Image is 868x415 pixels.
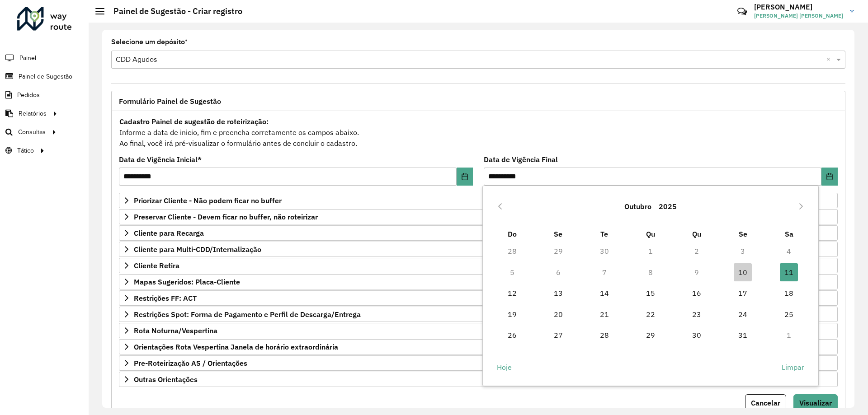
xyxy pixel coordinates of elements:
div: Choose Date [482,186,819,386]
span: 10 [734,263,752,281]
button: Choose Date [457,168,473,186]
td: 7 [581,262,627,283]
span: [PERSON_NAME] [PERSON_NAME] [754,12,843,20]
span: 22 [642,305,660,323]
span: Painel de Sugestão [19,72,72,81]
a: Cliente para Recarga [119,225,838,241]
a: Orientações Rota Vespertina Janela de horário extraordinária [119,339,838,354]
td: 28 [489,241,535,261]
span: Se [739,229,747,238]
div: Informe a data de inicio, fim e preencha corretamente os campos abaixo. Ao final, você irá pré-vi... [119,116,838,149]
a: Restrições Spot: Forma de Pagamento e Perfil de Descarga/Entrega [119,307,838,322]
td: 24 [720,303,766,324]
td: 26 [489,325,535,345]
span: 21 [595,305,613,323]
td: 12 [489,283,535,303]
button: Choose Year [655,196,680,217]
a: Rota Noturna/Vespertina [119,323,838,338]
span: Cliente Retira [134,262,179,269]
span: 29 [642,326,660,344]
td: 16 [674,283,720,303]
td: 21 [581,303,627,324]
span: Do [508,229,517,238]
span: 19 [503,305,521,323]
td: 6 [535,262,581,283]
span: Se [554,229,562,238]
a: Priorizar Cliente - Não podem ficar no buffer [119,193,838,208]
span: Mapas Sugeridos: Placa-Cliente [134,278,240,285]
button: Next Month [794,199,808,214]
span: 13 [549,284,567,302]
td: 5 [489,262,535,283]
td: 8 [627,262,674,283]
td: 4 [766,241,812,261]
span: Consultas [18,127,46,137]
span: Qu [646,229,655,238]
span: Pre-Roteirização AS / Orientações [134,359,247,367]
span: 24 [734,305,752,323]
a: Contato Rápido [732,2,752,21]
td: 27 [535,325,581,345]
td: 31 [720,325,766,345]
span: Restrições FF: ACT [134,294,197,302]
span: 18 [780,284,798,302]
span: Cliente para Multi-CDD/Internalização [134,246,261,253]
span: Cancelar [751,398,780,407]
span: Rota Noturna/Vespertina [134,327,217,334]
span: 20 [549,305,567,323]
a: Cliente Retira [119,258,838,273]
span: Orientações Rota Vespertina Janela de horário extraordinária [134,343,338,350]
span: 15 [642,284,660,302]
td: 14 [581,283,627,303]
td: 18 [766,283,812,303]
label: Data de Vigência Final [484,154,558,165]
button: Previous Month [493,199,507,214]
span: Tático [17,146,34,155]
span: Outras Orientações [134,376,198,383]
a: Cliente para Multi-CDD/Internalização [119,242,838,257]
td: 2 [674,241,720,261]
span: Limpar [782,362,804,373]
td: 25 [766,303,812,324]
td: 3 [720,241,766,261]
a: Restrições FF: ACT [119,290,838,306]
span: 25 [780,305,798,323]
span: 11 [780,263,798,281]
span: 26 [503,326,521,344]
td: 17 [720,283,766,303]
td: 30 [581,241,627,261]
span: 28 [595,326,613,344]
td: 23 [674,303,720,324]
span: Visualizar [799,398,832,407]
span: Pedidos [17,90,40,100]
span: Clear all [826,54,834,65]
span: Qu [692,229,701,238]
span: Preservar Cliente - Devem ficar no buffer, não roteirizar [134,213,318,220]
span: Sa [785,229,793,238]
h2: Painel de Sugestão - Criar registro [104,6,242,16]
span: 12 [503,284,521,302]
button: Cancelar [745,394,786,411]
td: 9 [674,262,720,283]
span: 31 [734,326,752,344]
span: 23 [688,305,706,323]
button: Choose Month [621,196,655,217]
a: Preservar Cliente - Devem ficar no buffer, não roteirizar [119,209,838,224]
label: Selecione um depósito [111,37,188,47]
label: Data de Vigência Inicial [119,154,202,165]
span: Priorizar Cliente - Não podem ficar no buffer [134,197,282,204]
span: Restrições Spot: Forma de Pagamento e Perfil de Descarga/Entrega [134,311,361,318]
span: Hoje [497,362,512,373]
button: Limpar [774,359,812,377]
a: Mapas Sugeridos: Placa-Cliente [119,274,838,289]
td: 15 [627,283,674,303]
span: Te [600,229,608,238]
td: 29 [535,241,581,261]
td: 20 [535,303,581,324]
span: 27 [549,326,567,344]
td: 13 [535,283,581,303]
td: 22 [627,303,674,324]
span: 30 [688,326,706,344]
td: 1 [627,241,674,261]
span: 14 [595,284,613,302]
